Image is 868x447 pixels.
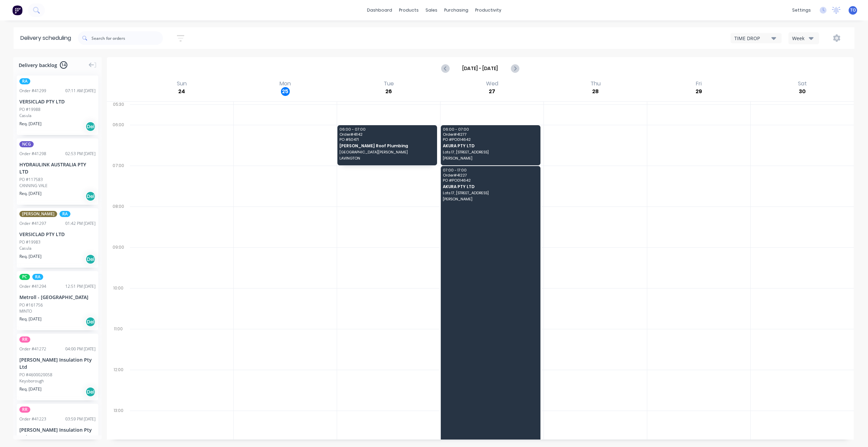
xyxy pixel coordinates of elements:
span: LAVINGTON [339,156,434,160]
div: PO #161756 [19,302,43,308]
div: 05:30 [107,100,130,121]
div: PO #4600020058 [19,372,52,378]
span: PO # 50471 [339,137,434,142]
div: 30 [798,87,807,96]
div: Order # 41272 [19,346,46,352]
span: RR [19,336,30,343]
div: Metroll - [GEOGRAPHIC_DATA] [19,294,96,301]
div: purchasing [441,5,472,15]
div: Order # 41299 [19,88,46,94]
div: 12:51 PM [DATE] [65,283,96,289]
div: 07:11 AM [DATE] [65,88,96,94]
span: [GEOGRAPHIC_DATA][PERSON_NAME] [339,150,434,154]
div: 28 [591,87,600,96]
span: 07:00 - 17:00 [443,168,538,172]
span: AKURA PTY LTD [443,144,538,148]
input: Search for orders [91,31,163,45]
div: [PERSON_NAME] Insulation Pty Ltd [19,426,96,441]
span: PO # PO014642 [443,178,538,182]
span: Req. [DATE] [19,121,41,127]
div: TIME DROP [734,35,771,42]
div: Del [85,317,96,327]
span: Lots 17, [STREET_ADDRESS] [443,191,538,195]
span: [PERSON_NAME] [443,197,538,201]
span: 06:00 - 07:00 [443,127,538,131]
div: Mon [278,80,293,87]
div: 27 [488,87,497,96]
div: Thu [588,80,603,87]
div: Del [85,254,96,264]
div: 09:00 [107,243,130,284]
div: 26 [384,87,393,96]
div: Wed [484,80,500,87]
button: TIME DROP [731,33,782,43]
span: Delivery backlog [19,62,57,69]
div: 29 [695,87,703,96]
span: RA [60,211,70,217]
span: Req. [DATE] [19,386,41,392]
div: sales [422,5,441,15]
div: 07:00 [107,162,130,202]
div: Fri [694,80,704,87]
div: 10:00 [107,284,130,325]
span: PC [19,274,30,280]
div: products [396,5,422,15]
span: Order # 41227 [443,173,538,177]
span: TO [850,7,856,13]
span: Req. [DATE] [19,191,41,197]
span: RA [32,274,43,280]
div: VERSICLAD PTY LTD [19,98,96,105]
div: 04:00 PM [DATE] [65,346,96,352]
div: [PERSON_NAME] Insulation Pty Ltd [19,356,96,370]
div: MINTO [19,308,96,314]
div: Tue [382,80,396,87]
div: Order # 41298 [19,151,46,157]
span: RA [19,78,30,84]
div: Del [85,191,96,201]
div: Week [792,35,812,42]
div: Del [85,121,96,132]
span: 14 [60,61,67,69]
div: Casula [19,245,96,251]
span: [PERSON_NAME] Roof Plumbing [339,144,434,148]
div: productivity [472,5,505,15]
span: Req. [DATE] [19,316,41,322]
div: Casula [19,113,96,119]
span: RR [19,407,30,413]
div: CANNING VALE [19,183,96,189]
div: 11:00 [107,325,130,366]
div: settings [789,5,814,15]
img: Factory [12,5,22,15]
span: PO # PO014642 [443,137,538,142]
div: PO #117583 [19,177,43,183]
div: VERSICLAD PTY LTD [19,231,96,238]
div: PO #19988 [19,106,40,113]
span: AKURA PTY LTD [443,184,538,189]
div: PO #19983 [19,239,40,245]
span: [PERSON_NAME] [443,156,538,160]
div: Del [85,387,96,397]
span: [PERSON_NAME] [19,211,57,217]
a: dashboard [364,5,396,15]
div: Delivery scheduling [14,27,78,49]
div: Order # 41223 [19,416,46,422]
div: 12:00 [107,366,130,407]
span: Lots 17, [STREET_ADDRESS] [443,150,538,154]
div: 08:00 [107,202,130,243]
div: Order # 41294 [19,283,46,289]
span: NCG [19,141,34,147]
div: Keysborough [19,378,96,384]
div: Sun [175,80,189,87]
div: 01:42 PM [DATE] [65,220,96,227]
div: Sat [796,80,809,87]
span: Order # 41277 [443,132,538,136]
div: 24 [177,87,186,96]
button: Week [788,32,819,44]
div: 06:00 [107,121,130,162]
div: 03:59 PM [DATE] [65,416,96,422]
span: Req. [DATE] [19,253,41,260]
div: Order # 41297 [19,220,46,227]
span: Order # 41142 [339,132,434,136]
div: 02:53 PM [DATE] [65,151,96,157]
div: 25 [281,87,290,96]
